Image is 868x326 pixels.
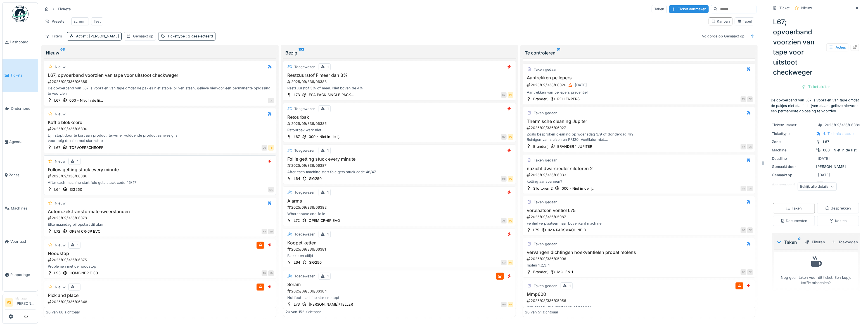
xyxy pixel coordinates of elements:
[781,218,808,223] div: Documenten
[74,19,86,24] div: scherm
[772,172,814,178] div: Gemaakt op
[501,92,507,98] div: KV
[327,106,329,111] div: 1
[771,15,861,80] div: L67; opvoerband voorzien van tape voor uitstoot checkweger
[46,73,274,78] h3: L67; opvoerband voorzien van tape voor uitstoot checkweger
[5,296,35,310] a: PS Manager[PERSON_NAME]
[557,96,580,102] div: PELLENPERS
[525,166,753,171] h3: nazicht dwarsredler silotoren 2
[77,284,79,290] div: 1
[11,106,35,111] span: Onderhoud
[669,5,709,13] div: Ticket aanmaken
[286,156,513,162] h3: Follie getting stuck every minute
[47,299,274,304] div: 2025/09/336/06348
[286,295,513,300] div: Nul fout machine star en stopt
[747,269,753,275] div: GE
[286,282,513,287] h3: Seram
[286,211,513,216] div: Wharehouse and folie
[294,190,316,195] div: Toegewezen
[46,167,274,172] h3: Follow getting stuck every minute
[501,302,507,307] div: MG
[294,106,316,111] div: Toegewezen
[54,229,60,234] div: L72
[776,239,801,246] div: Taken
[533,144,548,149] div: Branderij
[826,43,848,51] div: Acties
[286,240,513,246] h3: Koopetiketten
[557,269,573,275] div: MOLEN 1
[557,144,592,149] div: BRANDER 1 JUPITER
[262,229,267,234] div: KV
[526,172,753,178] div: 2025/09/336/06033
[46,222,274,227] div: Elke maandag bij opstart dit alarm.
[3,192,38,225] a: Machines
[711,19,730,24] div: Kanban
[55,159,65,164] div: Nieuw
[46,180,274,185] div: After each machine start fole gets stuck code 46/47
[327,190,329,195] div: 1
[779,5,789,11] div: Ticket
[268,98,274,103] div: LC
[3,225,38,258] a: Voorraad
[46,209,274,214] h3: Autom.zek.transformatenweerstanden
[10,239,35,244] span: Voorraad
[309,92,354,97] div: ESA PACK SINGLE PACK...
[501,176,507,182] div: MS
[508,302,513,307] div: PS
[818,172,830,178] div: [DATE]
[772,164,860,169] div: [PERSON_NAME]
[54,187,61,192] div: L64
[533,269,548,275] div: Branderij
[287,205,513,210] div: 2025/09/336/06382
[771,97,861,114] p: De opvoerband van L67 is voorzien van tape omdat de pakjes niet stabiel blijven staan, gelieve hi...
[47,126,274,132] div: 2025/09/336/06390
[534,158,558,163] div: Taken gedaan
[133,34,153,39] div: Gemaakt op
[262,270,267,276] div: RB
[5,298,13,307] li: PS
[298,49,304,56] sup: 152
[10,73,35,78] span: Tickets
[3,25,38,59] a: Dashboard
[309,134,343,139] div: 000 - Niet in de lij...
[778,254,854,286] div: Nog geen taken voor dit ticket. Een kopje koffie misschien?
[525,75,753,80] h3: Aantrekken pellepers
[534,241,558,247] div: Taken gedaan
[801,5,812,11] div: Nieuw
[286,169,513,175] div: After each machine start fole gets stuck code 46/47
[533,186,553,191] div: Silo toren 2
[286,253,513,258] div: Blokkeren altijd
[501,134,507,140] div: CU
[309,176,322,181] div: SIG250
[798,182,837,191] div: Bekijk alle details
[70,270,98,276] div: COMBINER F100
[46,133,274,143] div: Lijn stopt door te kort aan product, terwijl er voldoende product aanwezig is voorlopig draaien m...
[772,131,814,136] div: Tickettype
[287,121,513,126] div: 2025/09/336/06385
[525,49,753,56] div: Te controleren
[46,306,274,311] div: capsules get blocked during rotation
[508,260,513,265] div: PS
[185,34,213,38] span: : 2 geselecteerd
[747,96,753,102] div: GE
[823,147,857,153] div: 000 - Niet in de lijst
[9,172,35,178] span: Zones
[294,134,300,139] div: L67
[42,32,65,40] div: Filters
[55,64,65,70] div: Nieuw
[47,257,274,263] div: 2025/09/336/06375
[12,6,29,22] img: Badge_color-CXgf-gQk.svg
[526,214,753,220] div: 2025/09/336/05987
[294,302,300,307] div: L73
[287,79,513,84] div: 2025/09/336/06388
[548,227,586,233] div: IMA PADSMACHINE B
[818,156,830,161] div: [DATE]
[268,187,274,192] div: MS
[46,251,274,256] h3: Noodstop
[525,309,558,315] div: 20 van 51 zichtbaar
[534,67,558,72] div: Taken gedaan
[287,289,513,294] div: 2025/09/336/06384
[823,131,853,136] div: 4. Technical issue
[3,158,38,192] a: Zones
[76,34,119,39] div: Actief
